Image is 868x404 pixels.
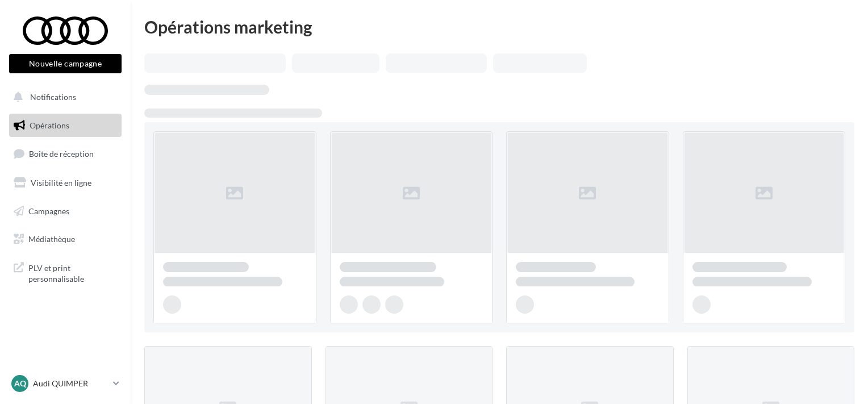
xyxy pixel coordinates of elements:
[7,199,124,223] a: Campagnes
[9,373,122,394] a: AQ Audi QUIMPER
[30,92,76,102] span: Notifications
[7,85,119,109] button: Notifications
[7,171,124,195] a: Visibilité en ligne
[31,178,91,188] span: Visibilité en ligne
[7,114,124,138] a: Opérations
[28,234,75,244] span: Médiathèque
[28,206,69,215] span: Campagnes
[7,227,124,251] a: Médiathèque
[9,54,122,73] button: Nouvelle campagne
[14,378,26,389] span: AQ
[28,260,117,285] span: PLV et print personnalisable
[7,141,124,166] a: Boîte de réception
[7,256,124,289] a: PLV et print personnalisable
[29,149,94,159] span: Boîte de réception
[30,120,69,130] span: Opérations
[144,18,854,35] div: Opérations marketing
[33,378,108,389] p: Audi QUIMPER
